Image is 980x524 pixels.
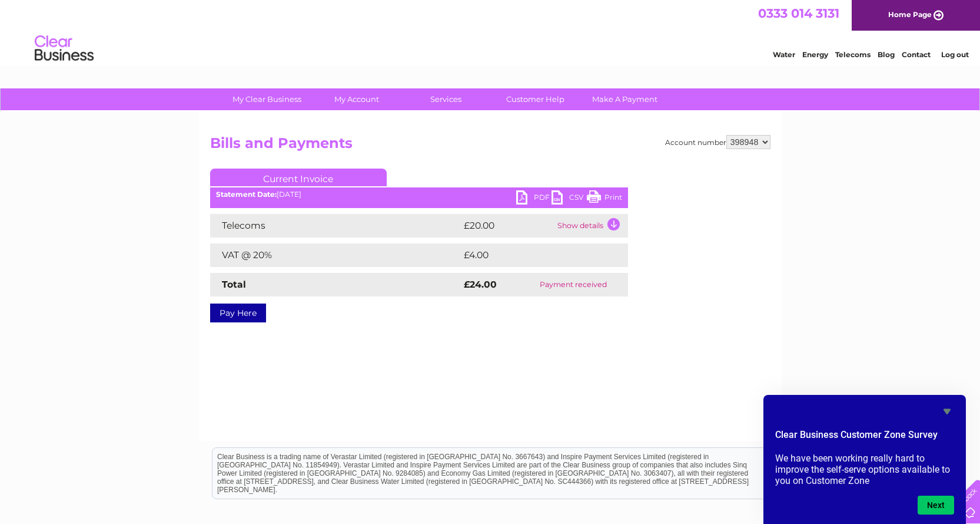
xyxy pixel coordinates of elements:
button: Hide survey [940,404,954,418]
a: Pay Here [210,304,266,322]
button: Next question [918,496,954,515]
strong: £24.00 [464,279,497,290]
div: Clear Business is a trading name of Verastar Limited (registered in [GEOGRAPHIC_DATA] No. 3667643... [212,6,769,57]
a: Contact [902,50,931,59]
a: PDF [516,190,552,207]
h2: Bills and Payments [210,135,770,157]
img: logo.png [34,31,94,67]
a: My Clear Business [218,88,315,110]
b: Statement Date: [216,190,277,199]
a: Log out [941,50,969,59]
a: Print [587,190,622,207]
a: My Account [308,88,405,110]
td: Payment received [519,273,627,296]
a: Water [773,50,795,59]
td: VAT @ 20% [210,243,461,267]
a: Make A Payment [576,88,673,110]
a: Current Invoice [210,169,387,186]
div: [DATE] [210,190,628,199]
a: Energy [802,50,828,59]
td: Telecoms [210,214,461,238]
a: Customer Help [487,88,584,110]
td: £4.00 [461,243,601,267]
p: We have been working really hard to improve the self-serve options available to you on Customer Zone [775,453,954,486]
h2: Clear Business Customer Zone Survey [775,428,954,448]
a: Services [397,88,494,110]
a: Blog [878,50,895,59]
div: Clear Business Customer Zone Survey [775,404,954,515]
a: CSV [552,190,587,207]
td: Show details [554,214,628,238]
a: 0333 014 3131 [758,6,839,21]
a: Telecoms [835,50,871,59]
div: Account number [665,135,770,149]
td: £20.00 [461,214,554,238]
strong: Total [222,279,246,290]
